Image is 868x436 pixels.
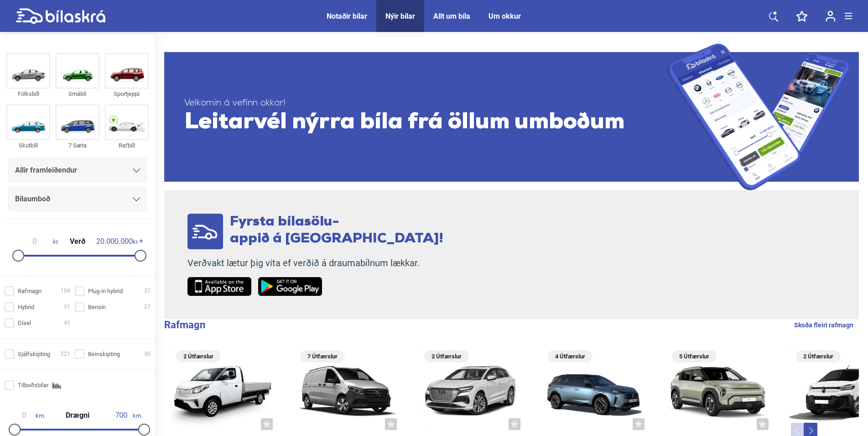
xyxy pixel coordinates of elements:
b: Rafmagn [164,319,205,331]
div: 7 Sæta [56,140,99,151]
span: Fyrsta bílasölu- appið á [GEOGRAPHIC_DATA]! [230,215,443,246]
span: Verð [68,238,88,245]
span: Bensín [88,302,106,312]
span: 2 Útfærslur [800,350,836,362]
a: Allt um bíla [433,12,470,21]
span: 2 Útfærslur [181,350,216,362]
div: Sportjeppi [105,89,149,99]
span: 45 [64,318,70,328]
a: Velkomin á vefinn okkar!Leitarvél nýrra bíla frá öllum umboðum [164,43,859,190]
span: Sjálfskipting [18,349,50,359]
span: 4 Útfærslur [552,350,588,362]
div: Skutbíll [6,140,50,151]
span: 27 [144,302,151,312]
a: Um okkur [489,12,521,21]
span: Beinskipting [88,349,120,359]
span: Bílaumboð [15,193,50,205]
span: 36 [144,349,151,359]
span: km. [13,411,45,420]
a: Notaðir bílar [327,12,367,21]
div: Fólksbíll [6,89,50,99]
span: Rafmagn [18,286,42,296]
span: km. [110,411,142,420]
span: Plug-in hybrid [88,286,123,296]
p: Verðvakt lætur þig vita ef verðið á draumabílnum lækkar. [187,257,443,269]
span: Drægni [63,412,92,419]
span: Allir framleiðendur [15,164,77,177]
a: Skoða fleiri rafmagn [794,319,853,331]
span: Velkomin á vefinn okkar! [184,98,667,109]
span: Leitarvél nýrra bíla frá öllum umboðum [184,109,667,137]
span: Hybrid [18,302,34,312]
span: 7 Útfærslur [305,350,340,362]
span: 31 [64,302,70,312]
span: Dísel [18,318,31,328]
a: Nýir bílar [385,12,415,21]
div: Rafbíll [105,140,149,151]
span: 221 [61,349,70,359]
span: 37 [144,286,151,296]
span: 2 Útfærslur [429,350,464,362]
img: user-login.svg [826,11,836,22]
span: Tilboðsbílar [18,380,48,390]
span: kr. [96,237,139,246]
div: Smábíl [56,89,99,99]
span: 104 [61,286,70,296]
span: 5 Útfærslur [676,350,712,362]
span: kr. [16,237,59,246]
